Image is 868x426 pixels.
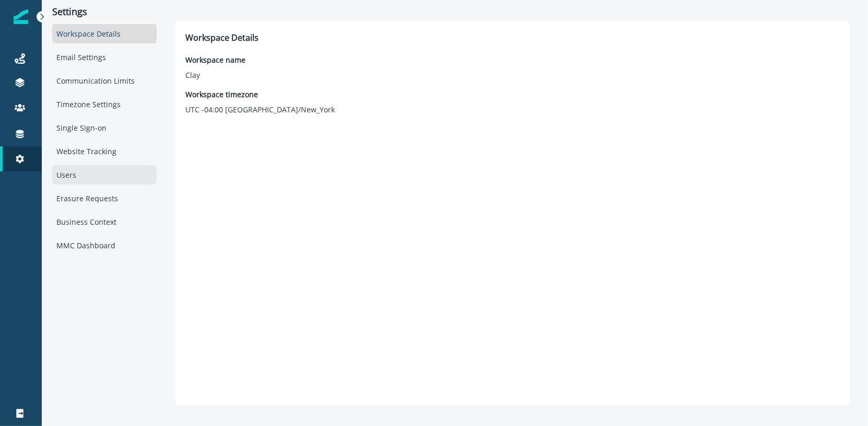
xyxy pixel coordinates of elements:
[52,189,157,208] div: Erasure Requests
[52,6,157,18] p: Settings
[185,104,335,115] p: UTC -04:00 [GEOGRAPHIC_DATA]/New_York
[52,95,157,114] div: Timezone Settings
[185,54,245,65] p: Workspace name
[52,24,157,43] div: Workspace Details
[185,31,839,44] p: Workspace Details
[14,9,28,24] img: Inflection
[52,118,157,137] div: Single Sign-on
[52,48,157,67] div: Email Settings
[185,70,245,80] p: Clay
[52,236,157,255] div: MMC Dashboard
[52,142,157,161] div: Website Tracking
[52,212,157,232] div: Business Context
[52,71,157,90] div: Communication Limits
[185,89,335,100] p: Workspace timezone
[52,165,157,185] div: Users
